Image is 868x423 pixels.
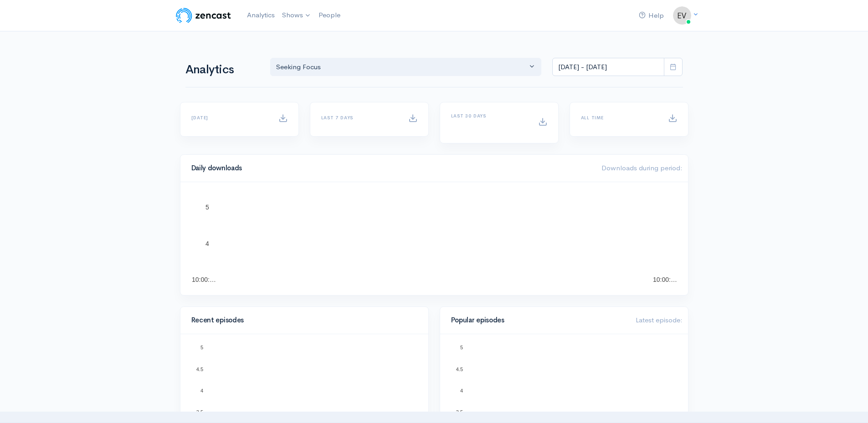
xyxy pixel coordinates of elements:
h6: Last 30 days [451,113,527,118]
h1: Analytics [185,63,259,76]
img: ... [673,6,691,25]
h4: Recent episodes [191,316,412,324]
text: 4 [200,388,203,393]
h6: All time [581,115,657,120]
svg: A chart. [191,193,677,284]
text: 4 [460,388,462,393]
text: 10:00:… [653,276,677,283]
button: Seeking Focus [270,58,542,76]
input: analytics date range selector [552,58,664,76]
text: 5 [200,345,203,350]
a: Shows [278,5,315,25]
span: Downloads during period: [601,163,683,172]
a: Help [635,6,668,25]
text: 5 [205,204,209,211]
h6: [DATE] [191,115,267,120]
img: ZenCast Logo [175,6,232,25]
text: 4.5 [196,366,203,372]
h6: Last 7 days [321,115,397,120]
h4: Popular episodes [451,316,625,324]
a: Analytics [243,5,278,25]
text: 3.5 [196,409,203,415]
div: Seeking Focus [276,62,528,72]
text: 5 [460,345,462,350]
text: 4.5 [456,366,462,372]
text: 10:00:… [192,276,216,283]
h4: Daily downloads [191,164,591,172]
text: 3.5 [456,409,462,415]
a: People [315,5,344,25]
span: Latest episode: [636,316,683,324]
text: 4 [205,240,209,247]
